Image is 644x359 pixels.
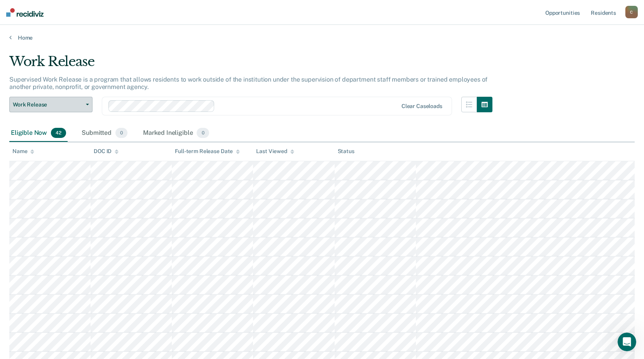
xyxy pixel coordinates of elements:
[6,8,44,17] img: Recidiviz
[175,148,240,155] div: Full-term Release Date
[401,103,442,110] div: Clear caseloads
[51,128,66,138] span: 42
[94,148,119,155] div: DOC ID
[12,148,34,155] div: Name
[141,125,211,142] div: Marked Ineligible0
[80,125,129,142] div: Submitted0
[9,76,487,91] p: Supervised Work Release is a program that allows residents to work outside of the institution und...
[9,34,635,41] a: Home
[9,125,68,142] div: Eligible Now42
[13,101,83,108] span: Work Release
[618,333,636,351] iframe: Intercom live chat
[256,148,294,155] div: Last Viewed
[197,128,209,138] span: 0
[9,54,492,76] div: Work Release
[115,128,127,138] span: 0
[9,97,92,112] button: Work Release
[338,148,354,155] div: Status
[625,6,638,18] button: C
